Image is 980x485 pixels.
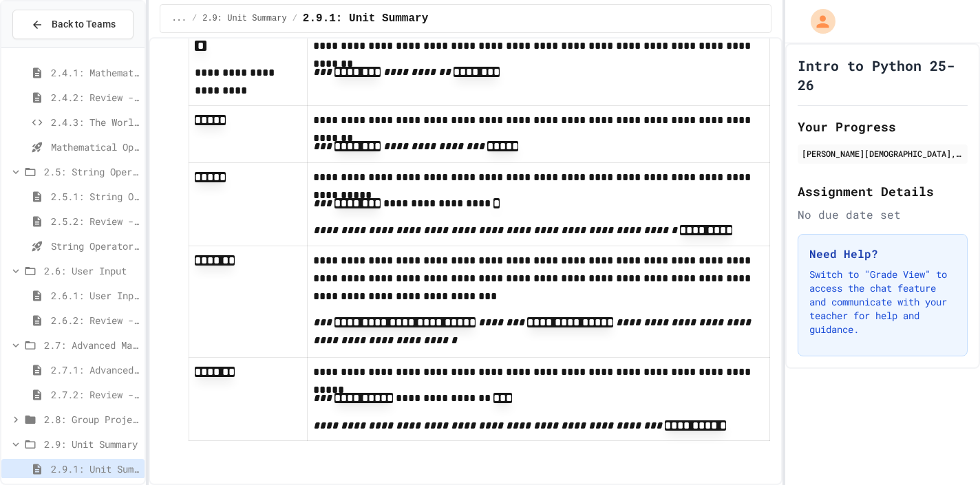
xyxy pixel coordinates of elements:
span: 2.4.1: Mathematical Operators [51,65,139,80]
span: 2.7: Advanced Math [44,338,139,352]
h3: Need Help? [809,246,956,262]
div: [PERSON_NAME][DEMOGRAPHIC_DATA], 6 [802,147,963,160]
span: String Operators - Quiz [51,239,139,253]
span: / [192,13,197,24]
span: / [292,13,297,24]
span: 2.6: User Input [44,263,139,278]
div: My Account [796,6,839,37]
span: Back to Teams [52,17,116,32]
span: 2.9.1: Unit Summary [303,10,428,27]
span: 2.9: Unit Summary [44,437,139,451]
span: 2.6.2: Review - User Input [51,313,139,327]
span: 2.5: String Operators [44,164,139,179]
span: 2.9: Unit Summary [202,13,286,24]
span: ... [171,13,187,24]
h2: Your Progress [798,117,968,136]
span: 2.4.3: The World's Worst [PERSON_NAME] Market [51,115,139,129]
span: 2.5.1: String Operators [51,189,139,204]
span: 2.8: Group Project - Mad Libs [44,412,139,427]
span: 2.7.2: Review - Advanced Math [51,387,139,402]
span: 2.6.1: User Input [51,288,139,303]
span: 2.5.2: Review - String Operators [51,214,139,228]
span: 2.7.1: Advanced Math [51,363,139,377]
h2: Assignment Details [798,182,968,201]
button: Back to Teams [12,10,134,39]
div: No due date set [798,206,968,223]
span: 2.9.1: Unit Summary [51,462,139,476]
span: 2.4.2: Review - Mathematical Operators [51,90,139,105]
span: Mathematical Operators - Quiz [51,140,139,154]
p: Switch to "Grade View" to access the chat feature and communicate with your teacher for help and ... [809,268,956,336]
h1: Intro to Python 25-26 [798,56,968,94]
